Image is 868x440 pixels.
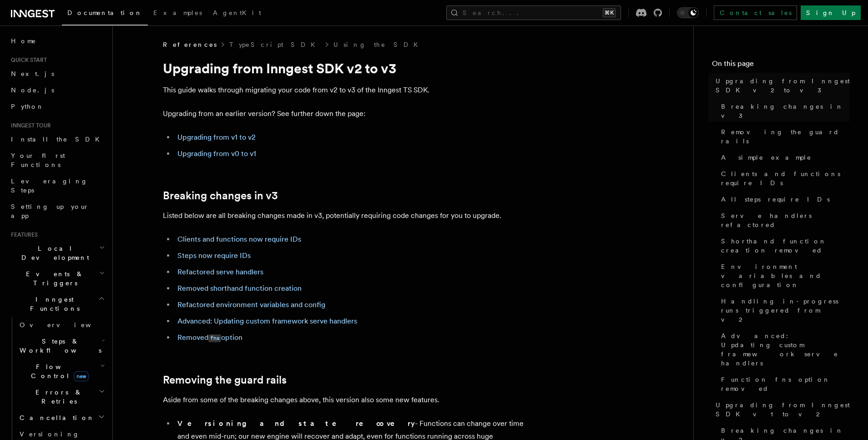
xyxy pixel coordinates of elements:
[163,209,527,222] p: Listed below are all breaking changes made in v3, potentially requiring code changes for you to u...
[717,293,850,328] a: Handling in-progress runs triggered from v2
[7,266,107,291] button: Events & Triggers
[721,195,830,204] span: All steps require IDs
[446,5,621,20] button: Search...⌘K
[16,388,99,406] span: Errors & Retries
[11,152,65,168] span: Your first Functions
[213,9,261,16] span: AgentKit
[7,173,107,198] a: Leveraging Steps
[7,56,47,64] span: Quick start
[208,334,221,342] code: fns
[721,262,850,289] span: Environment variables and configuration
[712,73,850,98] a: Upgrading from Inngest SDK v2 to v3
[163,189,278,202] a: Breaking changes in v3
[67,9,142,16] span: Documentation
[7,198,107,224] a: Setting up your app
[16,384,107,410] button: Errors & Retries
[677,7,699,18] button: Toggle dark mode
[717,328,850,371] a: Advanced: Updating custom framework serve handlers
[177,300,325,309] a: Refactored environment variables and config
[163,84,527,96] p: This guide walks through migrating your code from v2 to v3 of the Inngest TS SDK.
[177,284,302,293] a: Removed shorthand function creation
[7,66,107,82] a: Next.js
[163,394,527,406] p: Aside from some of the breaking changes above, this version also some new features.
[11,103,44,110] span: Python
[721,297,850,324] span: Handling in-progress runs triggered from v2
[712,58,850,73] h4: On this page
[7,244,99,262] span: Local Development
[717,124,850,149] a: Removing the guard rails
[721,153,812,162] span: A simple example
[177,235,301,243] a: Clients and functions now require IDs
[7,98,107,115] a: Python
[717,233,850,258] a: Shorthand function creation removed
[62,3,148,25] a: Documentation
[7,269,99,288] span: Events & Triggers
[16,333,107,359] button: Steps & Workflows
[74,371,89,381] span: new
[717,191,850,207] a: All steps require IDs
[16,359,107,384] button: Flow Controlnew
[7,122,51,129] span: Inngest tour
[16,362,100,380] span: Flow Control
[11,177,88,194] span: Leveraging Steps
[717,371,850,397] a: Function fns option removed
[717,98,850,124] a: Breaking changes in v3
[20,430,80,438] span: Versioning
[712,397,850,422] a: Upgrading from Inngest SDK v1 to v2
[721,127,850,146] span: Removing the guard rails
[801,5,861,20] a: Sign Up
[7,33,107,49] a: Home
[721,102,850,120] span: Breaking changes in v3
[7,131,107,147] a: Install the SDK
[11,86,54,94] span: Node.js
[153,9,202,16] span: Examples
[16,317,107,333] a: Overview
[163,374,287,386] a: Removing the guard rails
[11,136,105,143] span: Install the SDK
[177,251,251,260] a: Steps now require IDs
[11,70,54,77] span: Next.js
[177,149,256,158] a: Upgrading from v0 to v1
[229,40,321,49] a: TypeScript SDK
[7,82,107,98] a: Node.js
[721,237,850,255] span: Shorthand function creation removed
[177,268,263,276] a: Refactored serve handlers
[7,147,107,173] a: Your first Functions
[7,231,38,238] span: Features
[717,166,850,191] a: Clients and functions require IDs
[177,133,256,142] a: Upgrading from v1 to v2
[16,413,95,422] span: Cancellation
[11,36,36,46] span: Home
[717,258,850,293] a: Environment variables and configuration
[716,400,850,419] span: Upgrading from Inngest SDK v1 to v2
[177,333,242,342] a: Removedfnsoption
[721,169,850,187] span: Clients and functions require IDs
[7,240,107,266] button: Local Development
[721,211,850,229] span: Serve handlers refactored
[717,149,850,166] a: A simple example
[16,337,101,355] span: Steps & Workflows
[163,107,527,120] p: Upgrading from an earlier version? See further down the page:
[177,317,357,325] a: Advanced: Updating custom framework serve handlers
[714,5,797,20] a: Contact sales
[721,331,850,368] span: Advanced: Updating custom framework serve handlers
[16,410,107,426] button: Cancellation
[148,3,207,25] a: Examples
[11,203,89,219] span: Setting up your app
[163,60,527,76] h1: Upgrading from Inngest SDK v2 to v3
[721,375,850,393] span: Function fns option removed
[177,419,415,428] strong: Versioning and state recovery
[717,207,850,233] a: Serve handlers refactored
[716,76,850,95] span: Upgrading from Inngest SDK v2 to v3
[207,3,267,25] a: AgentKit
[20,321,113,329] span: Overview
[7,291,107,317] button: Inngest Functions
[7,295,98,313] span: Inngest Functions
[603,8,616,17] kbd: ⌘K
[333,40,424,49] a: Using the SDK
[163,40,217,49] span: References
